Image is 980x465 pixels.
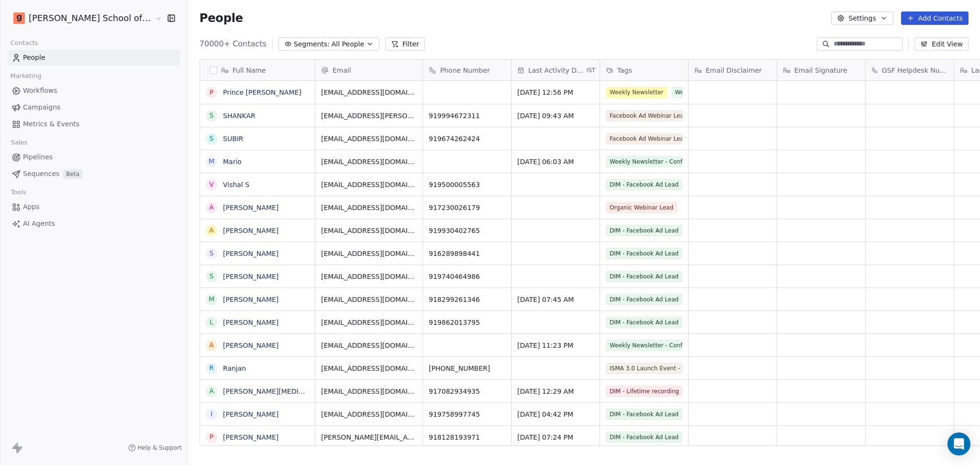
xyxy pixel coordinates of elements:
a: [PERSON_NAME] [223,410,278,418]
span: 919758997745 [429,410,505,419]
button: Edit View [914,37,969,51]
a: [PERSON_NAME] [223,250,278,257]
span: DIM - Facebook Ad Lead [606,317,682,328]
span: GSF Helpdesk Number [882,66,948,75]
span: 916289898441 [429,249,505,258]
span: 918299261346 [429,295,505,304]
span: [PERSON_NAME] School of Finance LLP [29,12,153,24]
span: [DATE] 07:24 PM [517,432,594,442]
a: Vishal S [223,181,249,188]
span: Workflows [23,86,57,96]
a: SHANKAR [223,112,256,120]
span: Sales [7,135,32,150]
span: [PHONE_NUMBER] [429,364,505,373]
a: Help & Support [128,444,182,452]
a: SUBIR [223,135,244,143]
span: [DATE] 12:56 PM [517,88,594,97]
span: 919674262424 [429,134,505,144]
a: [PERSON_NAME] [223,227,278,234]
span: Phone Number [440,66,490,75]
span: Last Activity Date [528,66,585,75]
div: P [210,432,213,442]
span: Sequences [23,169,59,179]
div: M [209,156,214,166]
span: Tags [617,66,632,75]
span: [DATE] 12:29 AM [517,387,594,396]
span: 919500005563 [429,180,505,189]
div: A [209,386,214,396]
span: [EMAIL_ADDRESS][PERSON_NAME][DOMAIN_NAME] [321,111,417,121]
span: ISMA 3.0 Launch Event - Signup [606,363,682,374]
a: Campaigns [8,100,180,115]
span: People [200,11,243,25]
span: [EMAIL_ADDRESS][DOMAIN_NAME] [321,272,417,281]
span: [EMAIL_ADDRESS][DOMAIN_NAME] [321,341,417,350]
span: DIM - Facebook Ad Lead [606,179,682,190]
span: Organic Webinar Lead [606,202,677,213]
a: Apps [8,199,180,215]
span: 917230026179 [429,203,505,212]
span: Facebook Ad Webinar Lead [606,133,682,144]
span: DIM - Facebook Ad Lead [606,225,682,236]
span: [EMAIL_ADDRESS][DOMAIN_NAME] [321,318,417,327]
div: i [211,409,212,419]
button: Filter [385,37,425,51]
a: Mario [223,158,242,166]
div: V [209,179,214,189]
span: 919930402765 [429,226,505,235]
span: DIM - Facebook Ad Lead [606,432,682,443]
a: AI Agents [8,216,180,232]
span: DIM - Lifetime recording [606,386,682,397]
span: Email Signature [794,66,847,75]
a: [PERSON_NAME][MEDICAL_DATA] [223,387,334,395]
span: [EMAIL_ADDRESS][DOMAIN_NAME] [321,88,417,97]
a: [PERSON_NAME] [223,342,278,349]
span: Weekly Newsletter - Confirmed [606,156,682,167]
span: Email [333,66,351,75]
a: Workflows [8,83,180,99]
a: [PERSON_NAME] [223,296,278,303]
div: grid [200,81,315,446]
span: Email Disclaimer [706,66,762,75]
span: [EMAIL_ADDRESS][DOMAIN_NAME] [321,157,417,166]
span: Campaigns [23,102,60,112]
span: [EMAIL_ADDRESS][DOMAIN_NAME] [321,295,417,304]
span: [DATE] 11:23 PM [517,341,594,350]
div: S [209,111,213,121]
span: AI Agents [23,219,55,229]
span: Weekly Newsletter - Confirmed [606,340,682,351]
span: [PERSON_NAME][EMAIL_ADDRESS][DOMAIN_NAME] [321,432,417,442]
span: [DATE] 04:42 PM [517,410,594,419]
span: Marketing [6,69,45,83]
span: Segments: [294,39,330,49]
span: People [23,53,45,63]
div: Email Disclaimer [689,60,777,80]
a: Prince [PERSON_NAME] [223,89,301,96]
div: S [209,271,213,281]
div: Phone Number [423,60,511,80]
span: DIM - Facebook Ad Lead [606,271,682,282]
span: [EMAIL_ADDRESS][DOMAIN_NAME] [321,410,417,419]
span: [DATE] 09:43 AM [517,111,594,121]
span: [DATE] 07:45 AM [517,295,594,304]
div: P [210,88,213,98]
a: [PERSON_NAME] [223,204,278,211]
span: Beta [63,169,82,179]
div: A [209,340,214,350]
span: DIM - Facebook Ad Lead [606,248,682,259]
span: Metrics & Events [23,119,79,129]
a: Pipelines [8,149,180,165]
button: Settings [831,11,893,25]
div: S [209,133,213,144]
a: People [8,50,180,66]
span: Pipelines [23,152,53,162]
a: SequencesBeta [8,166,180,182]
a: [PERSON_NAME] [223,273,278,280]
span: [EMAIL_ADDRESS][DOMAIN_NAME] [321,387,417,396]
span: Apps [23,202,40,212]
span: 918128193971 [429,432,505,442]
div: R [209,363,214,373]
div: Full Name [200,60,315,80]
span: 70000+ Contacts [200,38,267,50]
span: IST [587,66,596,74]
